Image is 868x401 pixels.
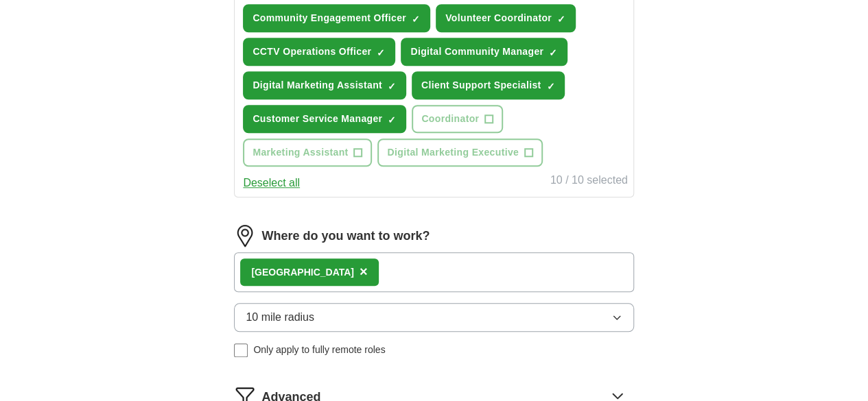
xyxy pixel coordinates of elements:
button: Customer Service Manager✓ [243,105,406,133]
input: Only apply to fully remote roles [234,343,248,357]
span: × [360,264,368,279]
span: ✓ [388,114,396,125]
button: Deselect all [243,175,300,191]
button: × [360,262,368,282]
span: ✓ [377,47,385,58]
span: Customer Service Manager [253,112,382,126]
span: ✓ [549,47,557,58]
div: 10 / 10 selected [550,172,628,191]
button: CCTV Operations Officer✓ [243,38,395,66]
button: Coordinator [412,105,503,133]
span: Coordinator [421,112,479,126]
button: Client Support Specialist✓ [412,71,565,99]
span: Community Engagement Officer [253,11,406,25]
span: Client Support Specialist [421,78,541,93]
button: Digital Community Manager✓ [401,38,567,66]
button: Marketing Assistant [243,138,372,167]
button: Digital Marketing Executive [377,138,543,167]
button: Community Engagement Officer✓ [243,4,430,32]
span: 10 mile radius [246,309,314,326]
span: ✓ [557,14,565,25]
span: Digital Community Manager [410,45,543,59]
span: Volunteer Coordinator [445,11,552,25]
button: Digital Marketing Assistant✓ [243,71,406,99]
button: Volunteer Coordinator✓ [436,4,576,32]
button: 10 mile radius [234,303,633,332]
span: Only apply to fully remote roles [253,343,385,357]
span: Marketing Assistant [253,145,348,160]
span: ✓ [412,14,420,25]
span: CCTV Operations Officer [253,45,371,59]
label: Where do you want to work? [261,227,430,245]
span: Digital Marketing Assistant [253,78,382,93]
span: ✓ [388,81,396,92]
span: Digital Marketing Executive [387,145,519,160]
span: ✓ [546,81,554,92]
img: location.png [234,225,256,247]
div: [GEOGRAPHIC_DATA] [251,265,354,280]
